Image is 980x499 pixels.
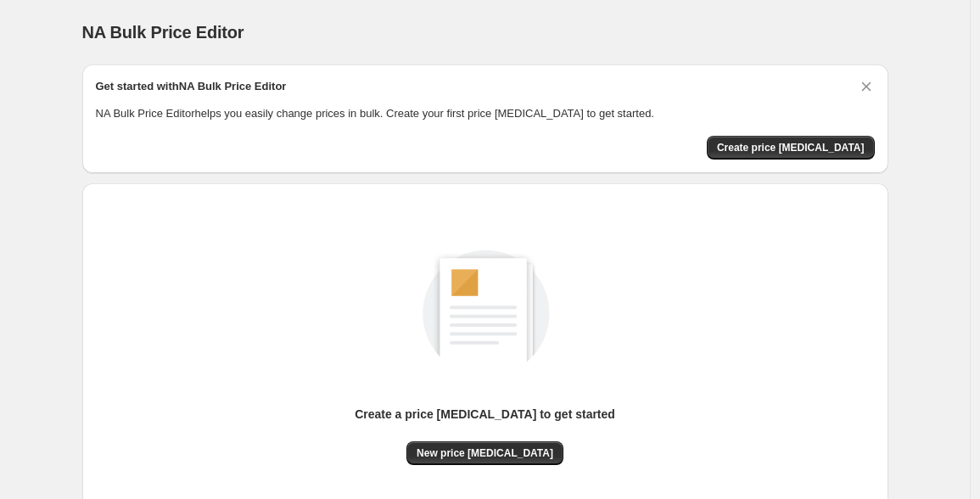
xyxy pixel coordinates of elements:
[96,105,875,122] p: NA Bulk Price Editor helps you easily change prices in bulk. Create your first price [MEDICAL_DAT...
[858,78,875,95] button: Dismiss card
[96,78,287,95] h2: Get started with NA Bulk Price Editor
[417,446,553,460] span: New price [MEDICAL_DATA]
[355,406,615,423] p: Create a price [MEDICAL_DATA] to get started
[717,141,865,154] span: Create price [MEDICAL_DATA]
[406,441,563,465] button: New price [MEDICAL_DATA]
[707,136,875,160] button: Create price change job
[82,23,244,42] span: NA Bulk Price Editor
